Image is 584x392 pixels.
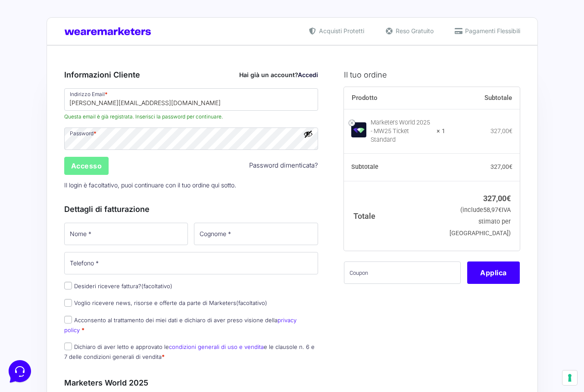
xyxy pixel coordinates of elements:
[437,127,445,136] strong: × 1
[64,316,72,324] input: Acconsento al trattamento dei miei dati e dichiaro di aver preso visione dellaprivacy policy
[64,342,72,350] input: Dichiaro di aver letto e approvato lecondizioni generali di uso e venditae le clausole n. 6 e 7 d...
[169,343,264,350] a: condizioni generali di uso e vendita
[344,154,445,181] th: Subtotale
[7,7,145,21] h2: Ciao da Marketers 👋
[483,206,502,214] span: 58,97
[298,71,318,78] a: Accedi
[26,289,41,296] p: Home
[64,299,267,306] label: Voglio ricevere news, risorse e offerte da parte di Marketers
[371,118,431,144] div: Marketers World 2025 - MW25 Ticket Standard
[14,72,159,90] button: Inizia una conversazione
[450,206,511,237] small: (include IVA stimato per [GEOGRAPHIC_DATA])
[75,289,98,296] p: Messaggi
[236,299,267,306] span: (facoltativo)
[509,128,512,134] span: €
[64,252,319,274] input: Telefono *
[64,157,109,175] input: Accesso
[506,194,511,203] span: €
[249,161,318,171] a: Password dimenticata?
[64,283,172,289] label: Desideri ricevere fattura?
[133,289,145,296] p: Aiuto
[490,163,512,170] bdi: 327,00
[64,223,188,245] input: Nome *
[509,163,512,170] span: €
[498,206,502,214] span: €
[64,203,319,215] h3: Dettagli di fatturazione
[64,282,72,289] input: Desideri ricevere fattura?(facoltativo)
[463,26,520,35] span: Pagamenti Flessibili
[239,70,318,79] div: Hai già un account?
[7,358,33,384] iframe: Customerly Messenger Launcher
[194,223,318,245] input: Cognome *
[64,343,315,360] label: Dichiaro di aver letto e approvato le e le clausole n. 6 e 7 delle condizioni generali di vendita
[56,78,127,84] span: Inizia una conversazione
[490,128,512,134] bdi: 327,00
[562,370,577,385] button: Le tue preferenze relative al consenso per le tecnologie di tracciamento
[14,48,31,65] img: dark
[483,194,511,203] bdi: 327,00
[141,283,172,289] span: (facoltativo)
[344,69,520,81] h3: Il tuo ordine
[393,26,434,35] span: Reso Gratuito
[344,181,445,250] th: Totale
[60,277,113,296] button: Messaggi
[64,113,319,121] span: Questa email è già registrata. Inserisci la password per continuare.
[64,69,319,81] h3: Informazioni Cliente
[64,317,297,333] label: Acconsento al trattamento dei miei dati e dichiaro di aver preso visione della
[28,48,45,65] img: dark
[344,261,461,284] input: Coupon
[64,299,72,307] input: Voglio ricevere news, risorse e offerte da parte di Marketers(facoltativo)
[19,125,141,134] input: Cerca un articolo...
[64,377,319,389] h3: Marketers World 2025
[14,107,67,114] span: Trova una risposta
[351,122,366,137] img: Marketers World 2025 - MW25 Ticket Standard
[344,87,445,109] th: Prodotto
[445,87,520,109] th: Subtotale
[14,34,73,41] span: Le tue conversazioni
[41,48,59,65] img: dark
[112,277,166,296] button: Aiuto
[7,277,60,296] button: Home
[303,129,313,139] button: Mostra password
[92,107,159,114] a: Apri Centro Assistenza
[61,176,322,194] p: Il login è facoltativo, puoi continuare con il tuo ordine qui sotto.
[317,26,364,35] span: Acquisti Protetti
[467,261,520,284] button: Applica
[64,88,319,111] input: Indirizzo Email *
